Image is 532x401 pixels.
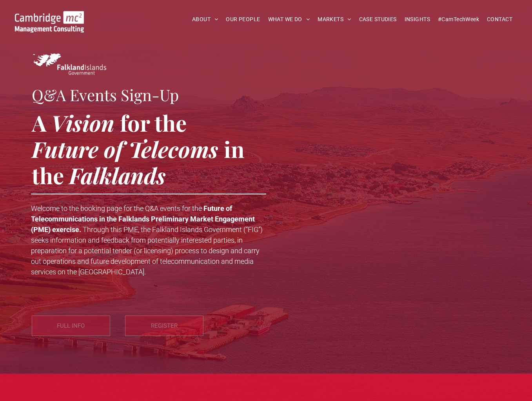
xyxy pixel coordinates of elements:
a: ABOUT [188,13,222,25]
span: in [224,134,244,163]
a: WHAT WE DO [264,13,314,25]
span: for the [120,108,187,137]
img: Cambridge MC Logo [15,11,84,33]
span: REGISTER [151,316,178,336]
span: Future of Telecoms [32,134,218,163]
span: Through this PME, [83,225,139,234]
a: FULL INFO [32,316,110,336]
span: the Falkland Islands Government (“FIG”) seeks information and feedback from potentially intereste... [31,225,263,276]
a: CONTACT [483,13,516,25]
a: OUR PEOPLE [222,13,264,25]
span: Welcome to the booking page for the Q&A events for the [31,204,202,212]
a: INSIGHTS [401,13,434,25]
span: FULL INFO [57,316,85,336]
span: the [32,160,64,190]
a: CASE STUDIES [355,13,401,25]
a: REGISTER [125,316,203,336]
a: #CamTechWeek [434,13,483,25]
a: MARKETS [314,13,355,25]
span: A [32,108,46,137]
span: Vision [51,108,114,137]
span: Q&A Events Sign-Up [32,84,179,105]
strong: Future of Telecommunications in the Falklands Preliminary Market Engagement (PME) exercise. [31,204,255,234]
span: Falklands [69,160,166,190]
